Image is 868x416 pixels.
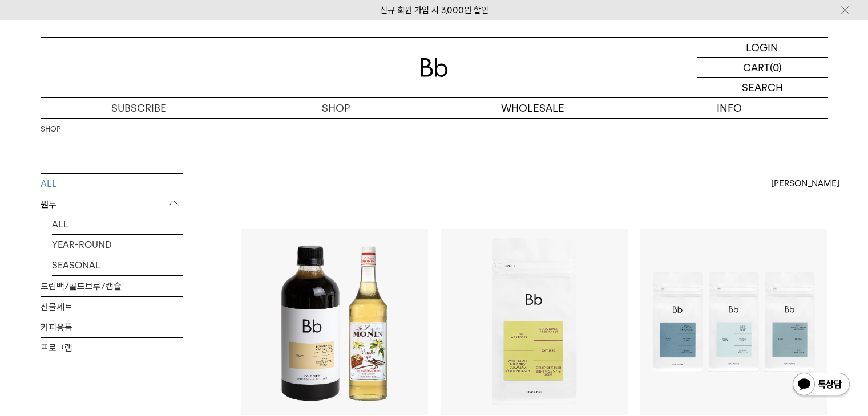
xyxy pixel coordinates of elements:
p: INFO [631,98,828,118]
p: CART [743,58,770,77]
a: SEASONAL [52,255,183,275]
p: LOGIN [746,38,778,57]
a: 선물세트 [41,297,183,317]
a: ALL [52,214,183,234]
a: SHOP [41,124,60,135]
a: 신규 회원 가입 시 3,000원 할인 [380,5,488,15]
span: [PERSON_NAME] [771,177,839,190]
p: 원두 [41,194,183,215]
img: 토스트 콜드브루 x 바닐라 시럽 세트 [241,229,428,415]
a: ALL [41,174,183,194]
img: 로고 [421,58,448,77]
img: 카카오톡 채널 1:1 채팅 버튼 [792,372,851,399]
p: WHOLESALE [434,98,631,118]
p: SEARCH [742,78,783,97]
a: SHOP [237,98,434,118]
a: SUBSCRIBE [41,98,237,118]
img: 콜롬비아 라 프라데라 디카페인 [441,229,628,415]
img: 블렌드 커피 3종 (각 200g x3) [640,229,827,415]
a: 프로그램 [41,338,183,358]
a: 드립백/콜드브루/캡슐 [41,276,183,296]
a: CART (0) [697,58,828,78]
a: 커피용품 [41,317,183,337]
a: LOGIN [697,38,828,58]
a: YEAR-ROUND [52,235,183,255]
p: (0) [770,58,782,77]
